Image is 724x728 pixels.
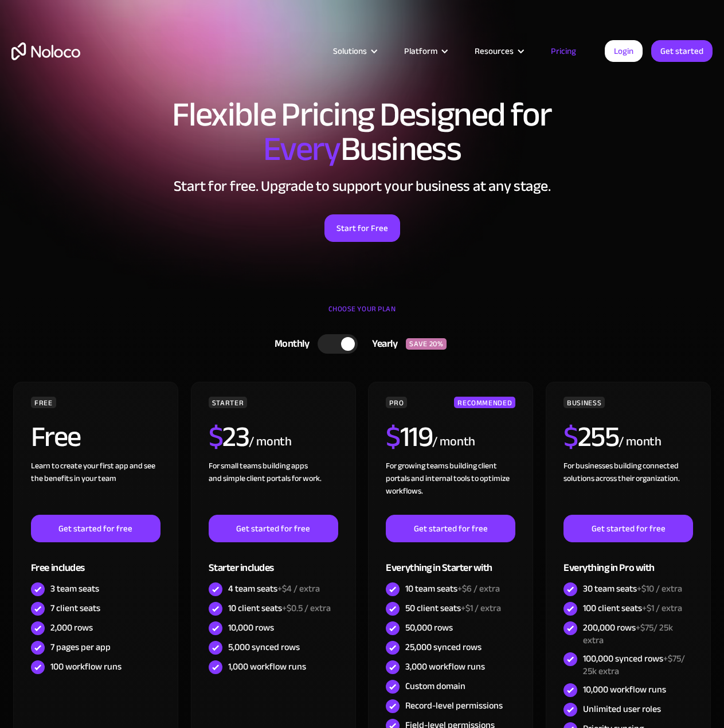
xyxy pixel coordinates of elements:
[260,335,318,353] div: Monthly
[583,602,682,615] div: 100 client seats
[475,44,514,58] div: Resources
[31,542,161,580] div: Free includes
[31,422,81,451] h2: Free
[209,542,338,580] div: Starter includes
[405,680,465,692] div: Custom domain
[460,44,537,58] div: Resources
[386,422,432,451] h2: 119
[454,397,515,408] div: RECOMMENDED
[50,641,111,653] div: 7 pages per app
[563,542,693,580] div: Everything in Pro with
[563,422,619,451] h2: 255
[563,515,693,542] a: Get started for free
[461,600,501,617] span: +$1 / extra
[386,397,407,408] div: PRO
[642,600,682,617] span: +$1 / extra
[583,621,693,647] div: 200,000 rows
[583,703,661,715] div: Unlimited user roles
[583,650,685,680] span: +$75/ 25k extra
[583,683,666,696] div: 10,000 workflow runs
[209,460,338,515] div: For small teams building apps and simple client portals for work. ‍
[405,641,482,653] div: 25,000 synced rows
[324,214,400,242] a: Start for Free
[50,621,93,634] div: 2,000 rows
[209,397,247,408] div: STARTER
[406,338,447,350] div: SAVE 20%
[249,433,292,451] div: / month
[228,621,274,634] div: 10,000 rows
[11,97,713,166] h1: Flexible Pricing Designed for Business
[405,699,503,712] div: Record-level permissions
[282,600,331,617] span: +$0.5 / extra
[228,582,320,595] div: 4 team seats
[583,582,682,595] div: 30 team seats
[333,44,367,58] div: Solutions
[405,660,485,673] div: 3,000 workflow runs
[358,335,406,353] div: Yearly
[228,641,300,653] div: 5,000 synced rows
[31,460,161,515] div: Learn to create your first app and see the benefits in your team ‍
[583,619,673,649] span: +$75/ 25k extra
[11,42,80,60] a: home
[405,602,501,615] div: 50 client seats
[605,40,643,62] a: Login
[457,580,500,597] span: +$6 / extra
[31,397,56,408] div: FREE
[637,580,682,597] span: +$10 / extra
[432,433,475,451] div: / month
[50,582,99,595] div: 3 team seats
[209,422,249,451] h2: 23
[386,410,400,464] span: $
[50,602,100,615] div: 7 client seats
[563,397,605,408] div: BUSINESS
[228,660,306,673] div: 1,000 workflow runs
[11,300,713,329] div: CHOOSE YOUR PLAN
[386,460,515,515] div: For growing teams building client portals and internal tools to optimize workflows.
[651,40,713,62] a: Get started
[537,44,590,58] a: Pricing
[563,410,578,464] span: $
[405,582,500,595] div: 10 team seats
[209,515,338,542] a: Get started for free
[390,44,460,58] div: Platform
[50,660,122,673] div: 100 workflow runs
[619,433,662,451] div: / month
[563,460,693,515] div: For businesses building connected solutions across their organization. ‍
[583,652,693,678] div: 100,000 synced rows
[228,602,331,615] div: 10 client seats
[263,117,341,181] span: Every
[386,515,515,542] a: Get started for free
[404,44,437,58] div: Platform
[11,178,713,195] h2: Start for free. Upgrade to support your business at any stage.
[31,515,161,542] a: Get started for free
[277,580,320,597] span: +$4 / extra
[319,44,390,58] div: Solutions
[405,621,453,634] div: 50,000 rows
[386,542,515,580] div: Everything in Starter with
[209,410,223,464] span: $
